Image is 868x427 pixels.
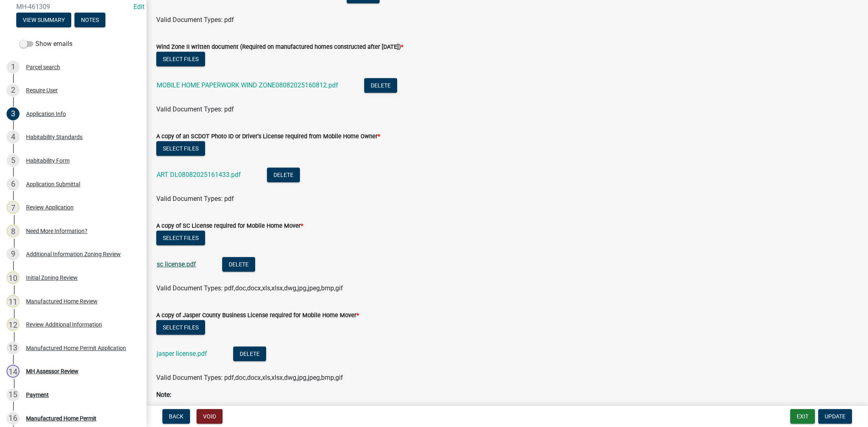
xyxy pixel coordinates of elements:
[16,3,130,11] span: MH-461309
[7,388,20,401] div: 15
[233,346,266,361] button: Delete
[7,201,20,214] div: 7
[16,17,71,24] wm-modal-confirm: Summary
[7,412,20,425] div: 16
[156,231,205,245] button: Select files
[156,320,205,335] button: Select files
[7,271,20,284] div: 10
[26,322,102,327] div: Review Additional Information
[156,391,171,399] strong: Note:
[26,158,70,163] div: Habitability Form
[26,298,98,304] div: Manufactured Home Review
[7,107,20,120] div: 3
[156,223,303,229] label: A copy of SC License required for Mobile Home Mover
[197,409,223,424] button: Void
[267,172,300,179] wm-modal-confirm: Delete Document
[16,13,71,27] button: View Summary
[26,134,83,140] div: Habitability Standards
[7,154,20,167] div: 5
[790,409,815,424] button: Exit
[156,134,380,139] label: A copy of an SCDOT Photo ID or Driver's License required from Mobile Home Owner
[26,228,87,234] div: Need More Information?
[26,275,78,281] div: Initial Zoning Review
[26,205,74,210] div: Review Application
[26,251,121,257] div: Additional Information Zoning Review
[157,350,207,357] a: jasper license.pdf
[7,224,20,237] div: 8
[157,171,241,179] a: ART DL08082025161433.pdf
[26,345,126,351] div: Manufactured Home Permit Application
[156,44,403,50] label: Wind Zone II written document (Required on manufactured homes constructed after [DATE])
[7,84,20,97] div: 2
[169,413,184,420] span: Back
[26,87,58,93] div: Require User
[156,105,234,113] span: Valid Document Types: pdf
[133,3,144,11] a: Edit
[26,64,60,70] div: Parcel search
[26,111,66,117] div: Application Info
[233,351,266,358] wm-modal-confirm: Delete Document
[825,413,846,420] span: Update
[7,342,20,355] div: 13
[156,284,343,292] span: Valid Document Types: pdf,doc,docx,xls,xlsx,dwg,jpg,jpeg,bmp,gif
[162,409,190,424] button: Back
[7,365,20,378] div: 14
[267,168,300,182] button: Delete
[364,82,397,90] wm-modal-confirm: Delete Document
[157,81,338,89] a: MOBILE HOME PAPERWORK WIND ZONE08082025160812.pdf
[818,409,852,424] button: Update
[364,78,397,93] button: Delete
[26,392,49,398] div: Payment
[133,3,144,11] wm-modal-confirm: Edit Application Number
[7,248,20,261] div: 9
[156,195,234,203] span: Valid Document Types: pdf
[156,141,205,156] button: Select files
[74,17,105,24] wm-modal-confirm: Notes
[222,261,255,269] wm-modal-confirm: Delete Document
[222,257,255,272] button: Delete
[26,368,79,374] div: MH Assessor Review
[157,260,196,268] a: sc license.pdf
[156,52,205,66] button: Select files
[7,318,20,331] div: 12
[156,16,234,24] span: Valid Document Types: pdf
[20,39,72,49] label: Show emails
[156,374,343,381] span: Valid Document Types: pdf,doc,docx,xls,xlsx,dwg,jpg,jpeg,bmp,gif
[7,295,20,308] div: 11
[7,61,20,74] div: 1
[156,313,359,318] label: A copy of Jasper County Business License required for Mobile Home Mover
[7,178,20,191] div: 6
[74,13,105,27] button: Notes
[26,416,96,421] div: Manufactured Home Permit
[7,131,20,144] div: 4
[26,181,80,187] div: Application Submittal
